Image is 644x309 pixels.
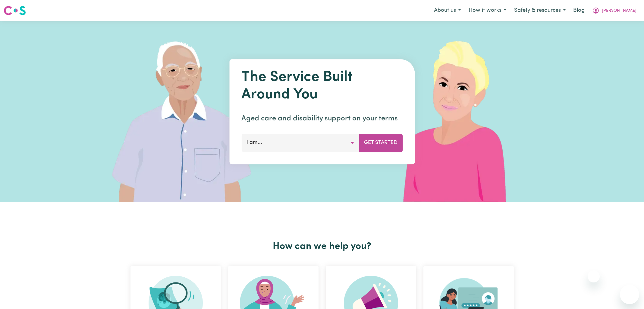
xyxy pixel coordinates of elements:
p: Aged care and disability support on your terms [241,113,403,124]
button: How it works [465,4,510,17]
iframe: Button to launch messaging window [620,285,639,304]
h1: The Service Built Around You [241,69,403,104]
button: I am... [241,134,359,152]
button: About us [430,4,465,17]
button: Get Started [359,134,403,152]
a: Careseekers logo [4,4,26,18]
img: Careseekers logo [4,5,26,16]
a: Blog [570,4,588,17]
h2: How can we help you? [127,241,517,252]
button: My Account [588,4,640,17]
iframe: Close message [588,270,600,282]
span: [PERSON_NAME] [602,8,636,14]
button: Safety & resources [510,4,570,17]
